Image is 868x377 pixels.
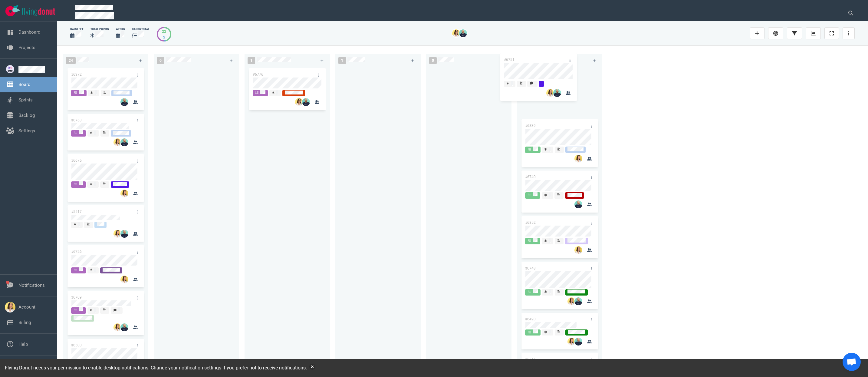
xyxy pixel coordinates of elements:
[120,323,128,331] img: 26
[120,190,128,197] img: 26
[574,200,582,208] img: 26
[71,210,82,214] a: #5517
[162,34,166,40] div: 2
[525,175,536,179] a: #6740
[459,29,467,37] img: 26
[525,124,536,128] a: #6839
[18,82,30,87] a: Board
[574,297,582,305] img: 26
[157,57,164,64] span: 0
[162,28,166,34] div: 22
[574,338,582,346] img: 26
[116,27,125,31] div: Weeks
[179,365,221,371] a: notification settings
[71,250,82,254] a: #6726
[18,113,35,118] a: Backlog
[567,338,575,346] img: 26
[18,128,35,134] a: Settings
[22,8,55,16] img: Flying Donut text logo
[120,138,128,146] img: 26
[88,365,148,371] a: enable desktop notifications
[338,57,346,64] span: 1
[574,155,582,163] img: 26
[248,57,255,64] span: 1
[120,276,128,283] img: 26
[113,323,121,331] img: 26
[18,283,45,288] a: Notifications
[574,246,582,254] img: 26
[18,342,28,347] a: Help
[843,353,861,371] div: Ouvrir le chat
[295,98,303,106] img: 26
[18,45,35,50] a: Projects
[302,98,310,106] img: 26
[90,27,109,31] div: Total Points
[71,343,82,347] a: #6500
[525,317,536,321] a: #6420
[525,220,536,225] a: #6852
[113,230,121,238] img: 26
[452,29,460,37] img: 26
[429,57,437,64] span: 0
[71,72,82,77] a: #6372
[18,97,33,103] a: Sprints
[71,118,82,122] a: #6763
[253,72,263,77] a: #6776
[70,27,83,31] div: days left
[567,297,575,305] img: 26
[113,138,121,146] img: 26
[148,365,307,371] span: . Change your if you prefer not to receive notifications.
[120,230,128,238] img: 26
[5,365,148,371] span: Flying Donut needs your permission to
[132,27,150,31] div: cards total
[71,295,82,299] a: #6709
[525,357,536,362] a: #6746
[520,57,530,64] span: 22
[18,29,40,35] a: Dashboard
[71,158,82,163] a: #6675
[18,304,35,310] a: Account
[66,57,76,64] span: 24
[18,320,31,325] a: Billing
[120,98,128,106] img: 26
[525,266,536,270] a: #6748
